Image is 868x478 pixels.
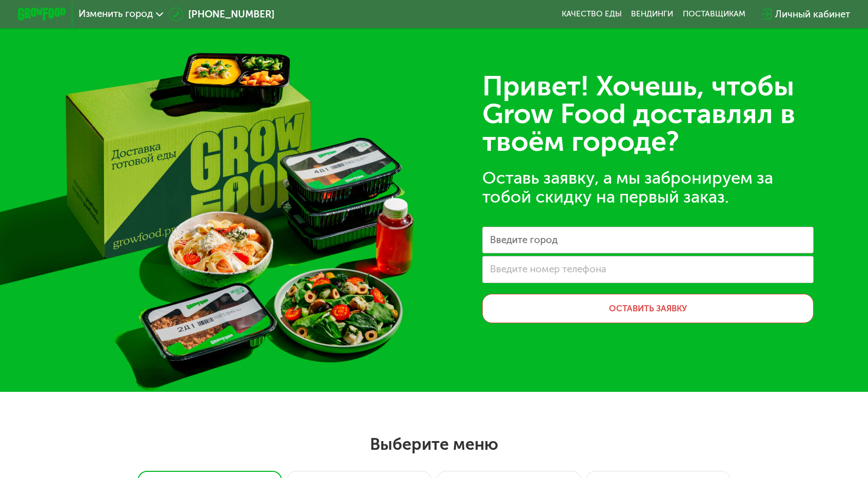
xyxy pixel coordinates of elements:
[38,434,830,454] h2: Выберите меню
[78,9,153,19] span: Изменить город
[683,9,745,19] div: поставщикам
[490,266,606,273] label: Введите номер телефона
[169,7,274,22] a: [PHONE_NUMBER]
[482,294,814,323] button: Оставить заявку
[482,72,814,155] div: Привет! Хочешь, чтобы Grow Food доставлял в твоём городе?
[775,7,850,22] div: Личный кабинет
[490,237,558,244] label: Введите город
[562,9,622,19] a: Качество еды
[631,9,673,19] a: Вендинги
[482,169,814,207] div: Оставь заявку, а мы забронируем за тобой скидку на первый заказ.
